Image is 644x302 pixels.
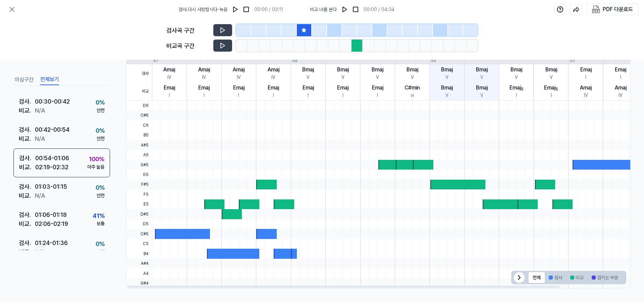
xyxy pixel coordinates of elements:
div: 49 [431,58,436,64]
div: 01:24 - 01:36 [35,238,68,247]
img: play [341,6,348,13]
div: Amaj [163,66,175,74]
div: Emaj [337,84,348,92]
div: Emaj [509,84,524,92]
div: I [620,74,621,81]
div: Bmaj [441,84,453,92]
div: IV [271,74,275,81]
div: N/A [35,191,45,200]
div: V [550,74,553,81]
div: 0 % [96,183,105,192]
span: C#6 [126,110,152,120]
span: A#5 [126,140,152,150]
div: 안전 [97,135,105,142]
div: 01:03 - 01:15 [35,182,67,191]
img: share [573,6,580,13]
span: C5 [126,239,152,249]
div: 보통 [97,220,105,227]
span: D#5 [126,209,152,219]
div: 안전 [97,107,105,114]
span: B5 [126,130,152,140]
span: G#5 [126,160,152,170]
span: F5 [126,189,152,199]
div: V [480,92,483,99]
div: vi [411,92,414,99]
button: 겹치는 부분 [588,272,622,283]
div: Emaj [372,84,383,92]
div: 00:30 - 00:42 [35,97,70,106]
span: 비교 [126,82,152,101]
div: I [169,92,170,99]
div: Amaj [580,84,592,92]
div: 50 [570,58,575,64]
div: Bmaj [407,66,418,74]
div: V [411,74,414,81]
div: 41 % [93,211,105,220]
div: 검사 . [19,182,35,191]
div: Emaj [233,84,245,92]
div: 검사 . [19,238,35,247]
button: 의심구간 [15,74,34,85]
div: Amaj [233,66,245,74]
sub: 5 [555,87,558,92]
div: Bmaj [511,66,522,74]
img: help [557,6,563,13]
button: 전체보기 [40,74,59,85]
div: Amaj [268,66,279,74]
sub: 5 [521,87,524,92]
div: 02:06 - 02:19 [35,219,68,228]
div: 비교 . [19,219,35,228]
div: Amaj [198,66,210,74]
div: 48 [292,58,298,64]
div: I [308,92,309,99]
div: 00:42 - 00:54 [35,125,69,134]
div: Emaj [544,84,558,92]
div: 아주 높음 [87,164,104,171]
div: 검사 . [19,97,35,106]
div: 비교 . [19,163,35,172]
span: A5 [126,150,152,160]
span: C#5 [126,229,152,239]
span: G5 [126,170,152,179]
div: Emaj [268,84,279,92]
div: N/A [35,106,45,115]
button: 전체 [529,272,545,283]
div: V [445,74,448,81]
div: 비교 . [19,106,35,115]
div: IV [619,92,623,99]
div: Amaj [615,84,627,92]
div: 안전 [97,192,105,199]
div: Bmaj [545,66,557,74]
span: F#5 [126,180,152,189]
div: 검사 . [19,154,35,163]
div: I [273,92,274,99]
div: Emaj [303,84,314,92]
div: V [515,74,518,81]
div: 02:19 - 02:32 [35,163,68,172]
span: 검사 . 다시 사랑합시다-녹음 [178,6,227,13]
div: 01:06 - 01:18 [35,210,67,219]
div: Emaj [580,66,592,74]
div: I [551,92,552,99]
div: Bmaj [337,66,349,74]
div: N/A [35,134,45,143]
div: PDF 다운로드 [603,5,633,14]
div: 검사곡 구간 [166,26,209,35]
div: 47 [153,58,159,64]
div: 비교 . [19,191,35,200]
span: 비교 . 너를 본다 [310,6,337,13]
div: I [516,92,517,99]
div: 00:54 - 01:06 [35,154,69,163]
img: stop [243,6,250,13]
div: IV [167,74,171,81]
div: V [307,74,310,81]
div: C#min [405,84,420,92]
div: 비교 . [19,134,35,143]
div: Bmaj [441,66,453,74]
div: 00:00 / 04:34 [364,6,394,13]
div: Bmaj [372,66,383,74]
div: Bmaj [476,66,488,74]
div: IV [202,74,206,81]
div: Emaj [164,84,175,92]
div: V [376,74,379,81]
